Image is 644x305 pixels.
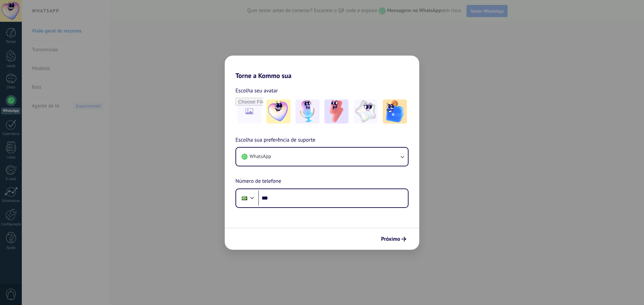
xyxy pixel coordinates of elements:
div: Brazil: + 55 [238,191,251,205]
button: Próximo [378,233,409,245]
img: -1.jpeg [266,99,290,124]
span: WhatsApp [250,153,271,160]
span: Escolha seu avatar [235,86,278,95]
span: Escolha sua preferência de suporte [235,136,315,145]
button: WhatsApp [236,148,408,166]
img: -4.jpeg [354,99,378,124]
h2: Torne a Kommo sua [225,56,419,80]
span: Número de telefone [235,177,281,186]
img: -5.jpeg [383,99,407,124]
span: Próximo [381,237,400,241]
img: -2.jpeg [296,99,320,124]
img: -3.jpeg [324,99,348,124]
